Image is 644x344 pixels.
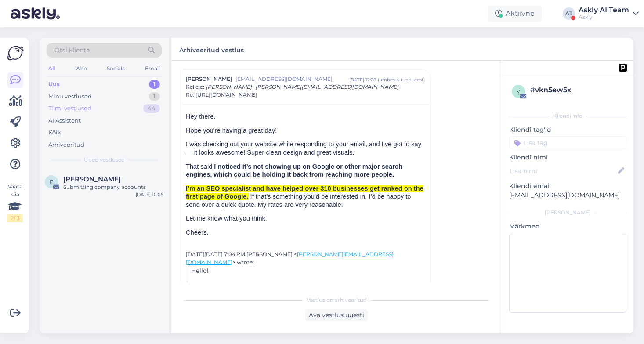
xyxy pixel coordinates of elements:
[143,104,160,113] div: 44
[305,309,368,321] div: Ava vestlus uuesti
[105,63,127,74] div: Socials
[509,153,626,162] p: Kliendi nimi
[509,112,626,120] div: Kliendi info
[48,92,92,101] div: Minu vestlused
[191,267,209,275] span: Hello!
[509,181,626,191] p: Kliendi email
[186,127,277,134] span: Hope you're having a great day!
[63,183,163,191] div: Submitting company accounts
[84,156,125,164] span: Uued vestlused
[530,85,624,95] div: # vkn5ew5x
[47,63,57,74] div: All
[509,222,626,231] p: Märkmed
[149,92,160,101] div: 1
[50,178,54,185] span: P
[7,183,23,222] div: Vaata siia
[619,64,627,72] img: pd
[48,80,60,89] div: Uus
[186,215,267,222] span: Let me know what you think.
[579,14,629,21] div: Askly
[509,191,626,200] p: [EMAIL_ADDRESS][DOMAIN_NAME]
[48,116,81,125] div: AI Assistent
[7,45,24,62] img: Askly Logo
[186,229,208,236] span: Cheers,
[73,63,89,74] div: Web
[235,75,349,83] span: [EMAIL_ADDRESS][DOMAIN_NAME]
[48,104,91,113] div: Tiimi vestlused
[63,175,121,183] span: Peter Green
[378,76,425,83] div: ( umbes 4 tunni eest )
[579,7,639,21] a: Askly AI TeamAskly
[186,193,411,208] span: If that’s something you'd be interested in, I’d be happy to send over a quick quote. My rates are...
[349,76,376,83] div: [DATE] 12:28
[48,128,61,137] div: Kõik
[186,250,425,266] div: [DATE][DATE] 7:04 PM [PERSON_NAME] < > wrote:
[206,83,252,90] span: [PERSON_NAME]
[510,166,616,176] input: Lisa nimi
[186,75,232,83] span: [PERSON_NAME]
[186,113,216,120] span: Hey there,
[179,43,244,55] label: Arhiveeritud vestlus
[509,125,626,134] p: Kliendi tag'id
[186,141,421,156] span: I was checking out your website while responding to your email, and I’ve got to say — it looks aw...
[488,6,542,22] div: Aktiivne
[186,83,204,90] span: Kellele :
[579,7,629,14] div: Askly AI Team
[186,163,402,178] span: That said,
[149,80,160,89] div: 1
[54,46,90,55] span: Otsi kliente
[143,63,162,74] div: Email
[186,91,257,99] span: Re: [URL][DOMAIN_NAME]
[186,251,394,265] a: [PERSON_NAME][EMAIL_ADDRESS][DOMAIN_NAME]
[307,296,367,304] span: Vestlus on arhiveeritud
[563,7,575,20] div: AT
[186,185,423,200] span: I’m an SEO specialist and have helped over 310 businesses get ranked on the first page of Google.
[136,191,163,198] div: [DATE] 10:05
[517,88,520,94] span: v
[256,83,399,90] span: [PERSON_NAME][EMAIL_ADDRESS][DOMAIN_NAME]
[48,141,84,149] div: Arhiveeritud
[509,136,626,149] input: Lisa tag
[7,214,23,222] div: 2 / 3
[509,209,626,217] div: [PERSON_NAME]
[186,163,402,178] b: I noticed it’s not showing up on Google or other major search engines, which could be holding it ...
